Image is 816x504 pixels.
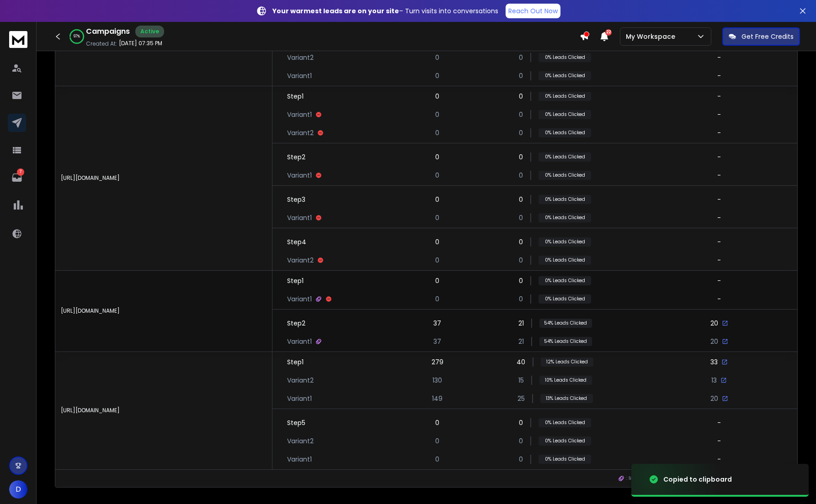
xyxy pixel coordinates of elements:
div: - [717,128,721,137]
p: Step 4 [287,237,306,247]
p: 130 [432,376,442,385]
p: Variant 2 [287,256,314,265]
div: 0 [519,152,591,162]
p: 25 [517,394,525,403]
p: 0 [519,53,523,62]
p: Variant 2 [287,128,314,137]
p: 0 [435,294,439,304]
p: 0 [519,294,523,304]
p: 0 % Leads Clicked [539,294,591,304]
button: Get Free Credits [722,27,800,46]
p: 0 % Leads Clicked [539,92,591,101]
p: My Workspace [626,32,679,41]
p: 54 % Leads Clicked [539,337,592,346]
p: 0 [435,110,439,119]
strong: Your warmest leads are on your site [272,6,399,16]
p: 20 [710,394,718,403]
p: Variant 1 [287,337,312,346]
p: 0 [519,455,523,464]
p: Variant 1 [287,455,312,464]
p: Variant 1 [287,110,312,119]
div: - [641,152,797,186]
p: 20 [710,337,718,346]
a: 7 [8,168,26,187]
p: 0 % Leads Clicked [539,195,591,204]
p: 0 % Leads Clicked [539,455,591,464]
div: 37 [406,319,469,346]
div: - [717,53,721,62]
p: 0 [519,436,523,446]
p: Step 1 [287,357,304,367]
p: 0 % Leads Clicked [539,213,591,222]
p: Variant 2 [287,436,314,446]
p: 0 [435,455,439,464]
div: 20 [710,319,728,328]
p: 0 % Leads Clicked [539,418,591,427]
p: 0 [435,53,439,62]
p: 0 [435,71,439,80]
img: logo [9,31,27,48]
p: 0 % Leads Clicked [539,128,591,137]
p: 0 % Leads Clicked [539,237,591,247]
p: – Turn visits into conversations [272,6,498,16]
p: Step 2 [287,319,305,328]
p: 54 % Leads Clicked [539,319,592,328]
div: 0 [406,276,469,310]
div: - [641,35,797,80]
p: Step 1 [287,276,304,285]
span: : link is present in the subsequence. [618,474,714,483]
div: - [717,213,721,222]
p: 13 % Leads Clicked [540,394,593,403]
p: Get Free Credits [741,32,794,41]
p: Variant 2 [287,53,314,62]
div: 0 [406,152,469,186]
p: Variant 1 [287,294,312,304]
div: - [641,418,797,464]
span: D [9,480,27,499]
p: Step 5 [287,418,305,427]
div: - [717,110,721,119]
div: 0 [519,195,591,204]
div: Copied to clipboard [663,475,732,484]
div: 0 [406,35,469,80]
p: Variant 2 [287,376,314,385]
p: Reach Out Now [508,6,558,16]
p: 0 % Leads Clicked [539,71,591,80]
p: 12 % Leads Clicked [541,357,593,367]
p: 0 [519,71,523,80]
p: 0 % Leads Clicked [539,171,591,180]
div: - [717,256,721,265]
p: 0 [519,213,523,222]
p: 0 % Leads Clicked [539,152,591,162]
p: Variant 1 [287,171,312,180]
div: 40 [517,357,593,367]
h1: Campaigns [86,26,130,37]
p: 10 % Leads Clicked [539,376,592,385]
p: Step 1 [287,92,304,101]
div: 279 [406,357,469,409]
div: 0 [406,418,469,464]
p: 0 [435,256,439,265]
p: 0 % Leads Clicked [539,256,591,265]
div: Active [135,26,164,37]
div: 0 [406,195,469,228]
p: 149 [432,394,443,403]
div: - [717,294,721,304]
div: - [641,92,797,143]
p: Step 3 [287,195,305,204]
div: 0 [406,92,469,143]
p: Created At: [86,40,117,47]
div: 21 [518,319,592,328]
p: [URL][DOMAIN_NAME] [61,307,267,315]
p: 0 [435,128,439,137]
p: 21 [518,337,524,346]
div: - [641,237,797,265]
div: 0 [519,92,591,101]
div: 33 [710,357,728,367]
p: 37 [433,337,441,346]
div: 0 [519,418,591,427]
div: - [717,171,721,180]
p: 0 [435,213,439,222]
p: 0 % Leads Clicked [539,276,591,285]
p: 0 % Leads Clicked [539,53,591,62]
